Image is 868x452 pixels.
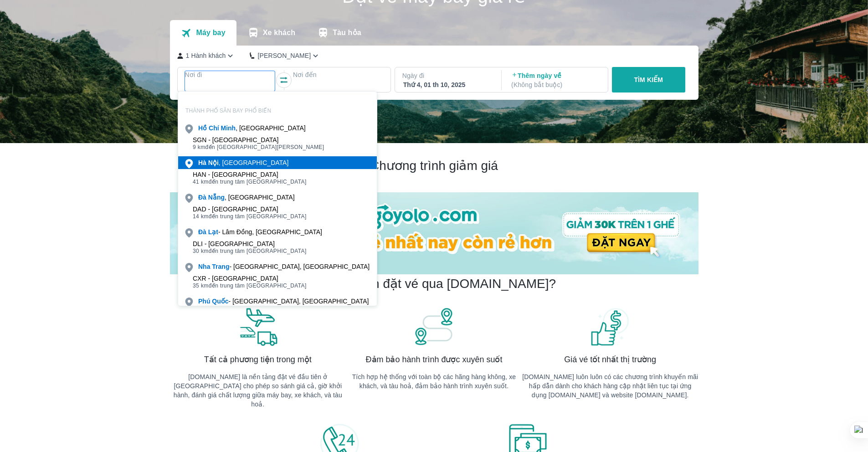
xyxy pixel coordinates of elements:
[198,194,206,201] b: Đà
[193,144,205,150] span: 9 km
[185,70,275,79] p: Nơi đi
[193,136,324,144] div: SGN - [GEOGRAPHIC_DATA]
[196,28,225,37] p: Máy bay
[590,307,631,347] img: banner
[208,228,218,236] b: Lạt
[193,282,209,289] span: 35 km
[212,263,229,270] b: Trang
[186,51,226,60] p: 1 Hành khách
[177,51,236,61] button: 1 Hành khách
[193,247,307,255] span: đến trung tâm [GEOGRAPHIC_DATA]
[198,158,288,167] div: , [GEOGRAPHIC_DATA]
[193,178,307,185] span: đến trung tâm [GEOGRAPHIC_DATA]
[170,158,699,174] h2: Chương trình giảm giá
[564,354,656,365] span: Giá vé tốt nhất thị trường
[198,228,206,236] b: Đà
[198,124,207,132] b: Hồ
[293,70,383,79] p: Nơi đến
[193,213,209,220] span: 14 km
[170,372,346,409] p: [DOMAIN_NAME] là nền tảng đặt vé đầu tiên ở [GEOGRAPHIC_DATA] cho phép so sánh giá cả, giờ khởi h...
[198,227,322,236] div: - Lâm Đồng, [GEOGRAPHIC_DATA]
[522,372,699,400] p: [DOMAIN_NAME] luôn luôn có các chương trình khuyến mãi hấp dẫn dành cho khách hàng cập nhật liên ...
[346,372,522,390] p: Tích hợp hệ thống với toàn bộ các hãng hàng không, xe khách, và tàu hoả, đảm bảo hành trình xuyên...
[221,124,236,132] b: Minh
[193,205,307,213] div: DAD - [GEOGRAPHIC_DATA]
[403,80,492,89] div: Thứ 4, 01 th 10, 2025
[178,107,377,114] p: THÀNH PHỐ SÂN BAY PHỔ BIẾN
[198,123,306,133] div: , [GEOGRAPHIC_DATA]
[237,307,278,347] img: banner
[366,354,503,365] span: Đảm bảo hành trình được xuyên suốt
[413,307,454,347] img: banner
[193,248,209,254] span: 30 km
[198,297,369,306] div: - [GEOGRAPHIC_DATA], [GEOGRAPHIC_DATA]
[170,20,372,46] div: transportation tabs
[402,71,493,80] p: Ngày đi
[193,144,324,151] span: đến [GEOGRAPHIC_DATA][PERSON_NAME]
[204,354,312,365] span: Tất cả phương tiện trong một
[193,240,307,247] div: DLI - [GEOGRAPHIC_DATA]
[209,124,219,132] b: Chí
[333,28,361,37] p: Tàu hỏa
[193,213,307,220] span: đến trung tâm [GEOGRAPHIC_DATA]
[193,171,307,178] div: HAN - [GEOGRAPHIC_DATA]
[212,298,228,305] b: Quốc
[511,71,600,89] p: Thêm ngày về
[198,263,210,270] b: Nha
[198,193,295,202] div: , [GEOGRAPHIC_DATA]
[250,51,320,61] button: [PERSON_NAME]
[208,159,219,166] b: Nội
[193,282,307,289] span: đến trung tâm [GEOGRAPHIC_DATA]
[263,28,295,37] p: Xe khách
[198,298,210,305] b: Phú
[193,275,307,282] div: CXR - [GEOGRAPHIC_DATA]
[312,276,556,292] h2: Tại sao nên đặt vé qua [DOMAIN_NAME]?
[193,179,209,185] span: 41 km
[208,194,225,201] b: Nẵng
[257,51,311,60] p: [PERSON_NAME]
[511,80,600,89] p: ( Không bắt buộc )
[198,159,206,166] b: Hà
[170,192,699,274] img: banner-home
[198,262,370,271] div: - [GEOGRAPHIC_DATA], [GEOGRAPHIC_DATA]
